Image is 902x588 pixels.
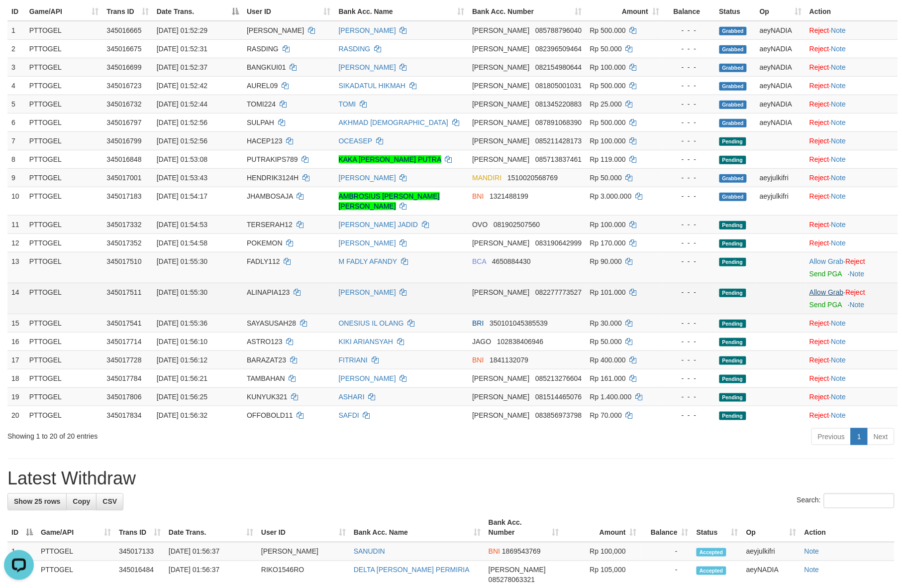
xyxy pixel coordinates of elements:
[247,192,293,200] span: JHAMBOSAJA
[247,137,283,145] span: HACEP123
[809,82,829,90] a: Reject
[339,118,448,126] a: AKHMAD [DEMOGRAPHIC_DATA]
[805,351,898,369] td: ·
[667,25,711,35] div: - - -
[804,566,819,574] a: Note
[106,174,141,182] span: 345017001
[25,113,103,131] td: PTTOGEL
[7,314,25,332] td: 15
[809,137,829,145] a: Reject
[354,548,385,556] a: SANUDIN
[472,137,529,145] span: [PERSON_NAME]
[667,81,711,91] div: - - -
[756,21,805,40] td: aeyNADIA
[247,338,283,346] span: ASTRO123
[535,82,582,90] span: Copy 081805001031 to clipboard
[157,338,207,346] span: [DATE] 01:56:10
[106,221,141,229] span: 345017332
[590,45,622,53] span: Rp 50.000
[157,257,207,265] span: [DATE] 01:55:30
[339,221,418,229] a: [PERSON_NAME] JADID
[831,118,846,126] a: Note
[25,168,103,187] td: PTTOGEL
[756,2,805,21] th: Op: activate to sort column ascending
[719,239,746,248] span: Pending
[742,514,801,542] th: Op: activate to sort column ascending
[805,332,898,351] td: ·
[590,137,626,145] span: Rp 100.000
[339,174,396,182] a: [PERSON_NAME]
[25,283,103,314] td: PTTOGEL
[831,82,846,90] a: Note
[590,338,622,346] span: Rp 50.000
[157,174,207,182] span: [DATE] 01:53:43
[7,493,67,510] a: Show 25 rows
[667,355,711,365] div: - - -
[851,428,868,445] a: 1
[472,26,529,34] span: [PERSON_NAME]
[809,63,829,71] a: Reject
[350,514,485,542] th: Bank Acc. Name: activate to sort column ascending
[339,288,396,296] a: [PERSON_NAME]
[846,288,866,296] a: Reject
[719,193,747,201] span: Grabbed
[719,174,747,183] span: Grabbed
[805,76,898,95] td: ·
[805,2,898,21] th: Action
[66,493,97,510] a: Copy
[73,498,90,506] span: Copy
[247,82,278,90] span: AUREL09
[472,118,529,126] span: [PERSON_NAME]
[339,393,365,401] a: ASHARI
[339,319,404,327] a: ONESIUS IL OLANG
[809,192,829,200] a: Reject
[106,100,141,108] span: 345016732
[7,351,25,369] td: 17
[590,155,626,163] span: Rp 119.000
[641,514,693,542] th: Balance: activate to sort column ascending
[667,220,711,230] div: - - -
[106,82,141,90] span: 345016723
[106,239,141,247] span: 345017352
[7,283,25,314] td: 14
[7,21,25,40] td: 1
[831,63,846,71] a: Note
[667,256,711,266] div: - - -
[485,514,563,542] th: Bank Acc. Number: activate to sort column ascending
[590,221,626,229] span: Rp 100.000
[590,63,626,71] span: Rp 100.000
[809,411,829,419] a: Reject
[590,257,622,265] span: Rp 90.000
[106,26,141,34] span: 345016665
[535,100,582,108] span: Copy 081345220883 to clipboard
[25,234,103,252] td: PTTOGEL
[809,155,829,163] a: Reject
[809,239,829,247] a: Reject
[667,154,711,164] div: - - -
[719,289,746,297] span: Pending
[831,374,846,382] a: Note
[247,288,290,296] span: ALINAPIA123
[247,319,296,327] span: SAYASUSAH28
[850,301,865,309] a: Note
[247,26,304,34] span: [PERSON_NAME]
[667,99,711,109] div: - - -
[472,82,529,90] span: [PERSON_NAME]
[25,314,103,332] td: PTTOGEL
[472,257,486,265] span: BCA
[756,187,805,215] td: aeyjulkifri
[102,2,152,21] th: Trans ID: activate to sort column ascending
[157,100,207,108] span: [DATE] 01:52:44
[157,288,207,296] span: [DATE] 01:55:30
[115,514,165,542] th: Trans ID: activate to sort column ascending
[667,238,711,248] div: - - -
[809,301,842,309] a: Send PGA
[809,319,829,327] a: Reject
[157,26,207,34] span: [DATE] 01:52:29
[247,174,299,182] span: HENDRIK3124H
[719,64,747,72] span: Grabbed
[472,356,484,364] span: BNI
[667,318,711,328] div: - - -
[96,493,123,510] a: CSV
[339,137,372,145] a: OCEASEP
